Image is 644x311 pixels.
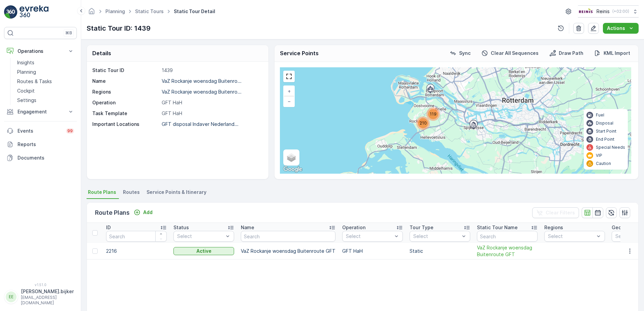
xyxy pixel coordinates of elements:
[135,8,164,14] a: Static Tours
[92,110,159,117] p: Task Template
[284,96,294,106] a: Zoom Out
[87,23,151,33] p: Static Tour ID: 1439
[596,153,602,158] p: VIP
[4,283,77,287] span: v 1.51.0
[591,49,633,57] button: KML Import
[131,208,155,216] button: Add
[346,233,392,240] p: Select
[4,44,77,58] button: Operations
[596,129,616,134] p: Start Point
[546,209,575,216] p: Clear Filters
[14,86,77,96] a: Cockpit
[196,248,212,254] p: Active
[282,165,304,174] a: Open this area in Google Maps (opens a new window)
[477,244,538,258] a: VaZ Rockanje woensdag Buitenroute GFT
[18,154,74,161] p: Documents
[241,231,335,242] input: Search
[410,248,470,254] p: Static
[477,231,538,242] input: Search
[288,88,291,94] span: +
[596,120,613,126] p: Disposal
[162,110,261,117] p: GFT HaH
[143,209,153,216] p: Add
[92,248,98,254] div: Toggle Row Selected
[92,49,111,57] p: Details
[4,5,18,19] img: logo
[95,208,130,217] p: Route Plans
[14,96,77,105] a: Settings
[106,224,111,231] p: ID
[447,49,473,57] button: Sync
[92,99,159,106] p: Operation
[172,8,217,15] span: Static Tour Detail
[162,89,241,95] p: VaZ Rockanje woensdag Buitenro...
[280,49,319,58] p: Service Points
[92,121,159,128] p: Important Locations
[430,111,437,116] span: 119
[17,59,34,66] p: Insights
[21,295,74,306] p: [EMAIL_ADDRESS][DOMAIN_NAME]
[284,71,294,81] a: View Fullscreen
[14,58,77,67] a: Insights
[14,67,77,77] a: Planning
[123,189,140,196] span: Routes
[18,128,62,134] p: Events
[282,165,304,174] img: Google
[147,189,206,196] span: Service Points & Itinerary
[410,224,433,231] p: Tour Type
[284,150,299,165] a: Layers
[88,189,116,196] span: Route Plans
[173,247,234,255] button: Active
[17,97,36,104] p: Settings
[14,77,77,86] a: Routes & Tasks
[413,233,460,240] p: Select
[92,78,159,84] p: Name
[105,8,125,14] a: Planning
[342,248,403,254] p: GFT HaH
[416,116,430,130] div: 210
[4,124,77,138] a: Events99
[162,99,261,106] p: GFT HaH
[162,67,261,74] p: 1439
[4,105,77,118] button: Engagement
[547,49,586,57] button: Draw Path
[532,207,579,218] button: Clear Filters
[88,10,95,16] a: Homepage
[596,161,611,166] p: Caution
[67,128,73,134] p: 99
[342,224,365,231] p: Operation
[426,107,440,121] div: 119
[607,25,625,32] p: Actions
[21,288,74,295] p: [PERSON_NAME].bijker
[596,137,614,142] p: End Point
[18,48,63,55] p: Operations
[162,78,241,84] p: VaZ Rockanje woensdag Buitenro...
[241,248,335,254] p: VaZ Rockanje woensdag Buitenroute GFT
[4,288,77,306] button: EE[PERSON_NAME].bijker[EMAIL_ADDRESS][DOMAIN_NAME]
[65,30,72,36] p: ⌘B
[604,50,630,57] p: KML Import
[597,8,610,15] p: Reinis
[596,112,604,118] p: Fuel
[477,224,518,231] p: Static Tour Name
[162,121,238,127] p: GFT disposal Indaver Nederland...
[559,50,583,57] p: Draw Path
[18,108,63,115] p: Engagement
[241,224,254,231] p: Name
[173,224,189,231] p: Status
[284,86,294,96] a: Zoom In
[420,120,427,126] span: 210
[612,224,632,231] p: Geomap
[544,224,563,231] p: Regions
[479,49,541,57] button: Clear All Sequences
[17,88,35,94] p: Cockpit
[92,89,159,95] p: Regions
[491,50,539,57] p: Clear All Sequences
[17,78,52,85] p: Routes & Tasks
[17,69,36,75] p: Planning
[612,9,629,14] p: ( +02:00 )
[288,98,291,104] span: −
[20,5,49,19] img: logo_light-DOdMpM7g.png
[578,8,594,15] img: Reinis-Logo-Vrijstaand_Tekengebied-1-copy2_aBO4n7j.png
